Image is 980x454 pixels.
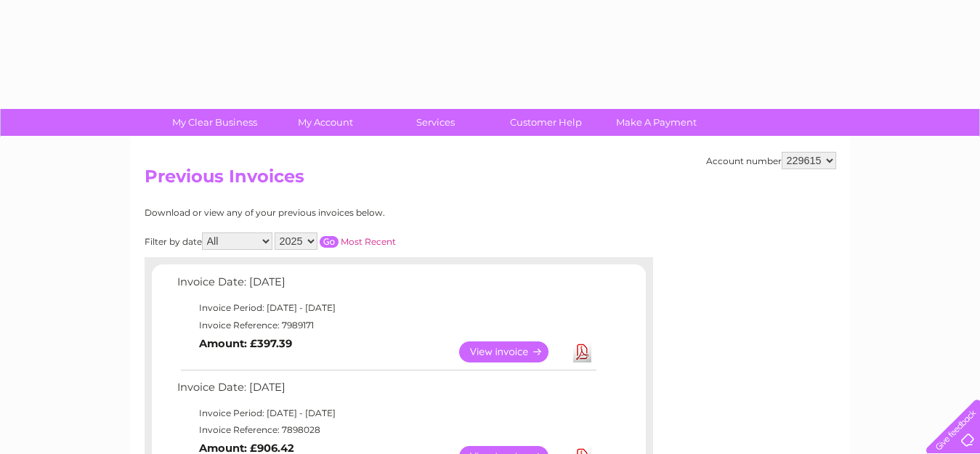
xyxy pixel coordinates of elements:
td: Invoice Date: [DATE] [174,378,599,405]
a: View [459,341,566,362]
a: Most Recent [341,236,396,247]
h2: Previous Invoices [145,166,836,194]
td: Invoice Reference: 7898028 [174,421,599,439]
td: Invoice Period: [DATE] - [DATE] [174,405,599,422]
a: My Clear Business [155,109,275,136]
td: Invoice Date: [DATE] [174,272,599,299]
div: Account number [706,152,836,169]
a: Services [376,109,495,136]
a: My Account [265,109,385,136]
a: Make A Payment [596,109,716,136]
a: Customer Help [486,109,606,136]
td: Invoice Period: [DATE] - [DATE] [174,299,599,317]
a: Download [573,341,591,362]
div: Download or view any of your previous invoices below. [145,208,526,218]
div: Filter by date [145,232,526,250]
b: Amount: £397.39 [199,337,292,350]
td: Invoice Reference: 7989171 [174,317,599,334]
